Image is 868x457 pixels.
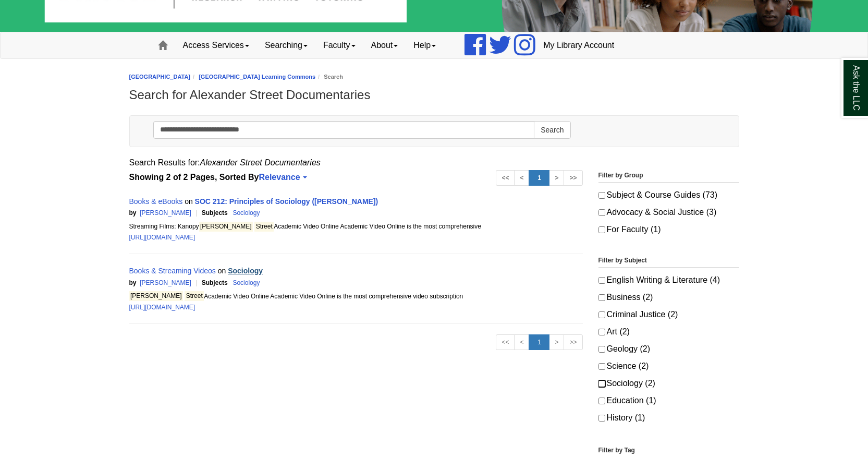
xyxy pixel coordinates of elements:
[406,32,444,58] a: Help
[549,334,564,350] a: >
[193,209,200,217] span: |
[514,334,529,350] a: <
[598,415,605,422] input: History (1)
[529,334,549,350] a: 1
[598,346,605,353] input: Geology (2)
[564,334,582,350] a: >>
[363,32,406,58] a: About
[514,170,529,186] a: <
[195,197,378,206] a: SOC 212: Principles of Sociology ([PERSON_NAME])
[315,72,343,82] li: Search
[129,72,739,82] nav: breadcrumb
[257,32,315,58] a: Searching
[496,170,515,186] a: <<
[193,279,200,286] span: |
[534,121,570,139] button: Search
[129,88,739,102] h1: Search for Alexander Street Documentaries
[202,279,229,286] span: Subjects
[175,32,257,58] a: Access Services
[598,311,605,318] input: Criminal Justice (2)
[598,428,739,442] label: Accounting (1)
[598,398,605,404] input: Education (1)
[496,334,582,350] ul: Search Pagination
[598,393,739,408] label: Education (1)
[185,197,193,206] span: on
[598,342,739,356] label: Geology (2)
[598,277,605,284] input: English Writing & Literature (4)
[129,291,183,301] mark: [PERSON_NAME]
[129,267,216,275] a: Books & Streaming Videos
[259,173,305,182] a: Relevance
[129,221,583,232] div: Streaming Films: Kanopy Academic Video Online Academic Video Online is the most comprehensive
[598,329,605,335] input: Art (2)
[228,267,263,275] a: Sociology
[262,209,326,217] span: 13.99
[535,32,622,58] a: My Library Account
[598,363,605,370] input: Science (2)
[129,197,183,206] a: Books & eBooks
[199,222,253,232] mark: [PERSON_NAME]
[218,267,226,275] span: on
[270,279,310,286] span: Search Score
[598,222,739,237] label: For Faculty (1)
[598,376,739,391] label: Sociology (2)
[233,209,260,217] a: Sociology
[185,291,204,301] mark: Street
[598,188,739,202] label: Subject & Course Guides (73)
[270,209,310,217] span: Search Score
[598,226,605,233] input: For Faculty (1)
[598,170,739,183] legend: Filter by Group
[598,255,739,268] legend: Filter by Subject
[254,222,274,232] mark: Street
[598,273,739,287] label: English Writing & Literature (4)
[496,170,582,186] ul: Search Pagination
[262,209,268,217] span: |
[129,234,195,241] a: [URL][DOMAIN_NAME]
[129,291,583,302] div: Academic Video Online Academic Video Online is the most comprehensive video subscription
[140,209,191,217] a: [PERSON_NAME]
[262,279,326,286] span: 13.25
[315,32,363,58] a: Faculty
[598,324,739,339] label: Art (2)
[496,334,515,350] a: <<
[549,170,564,186] a: >
[129,170,583,185] strong: Showing 2 of 2 Pages, Sorted By
[598,290,739,305] label: Business (2)
[129,279,137,286] span: by
[598,205,739,220] label: Advocacy & Social Justice (3)
[598,307,739,322] label: Criminal Justice (2)
[564,170,582,186] a: >>
[129,304,195,311] a: [URL][DOMAIN_NAME]
[598,192,605,199] input: Subject & Course Guides (73)
[200,158,321,167] em: Alexander Street Documentaries
[598,359,739,374] label: Science (2)
[199,74,315,80] a: [GEOGRAPHIC_DATA] Learning Commons
[129,74,191,80] a: [GEOGRAPHIC_DATA]
[598,209,605,216] input: Advocacy & Social Justice (3)
[529,170,549,186] a: 1
[598,411,739,425] label: History (1)
[233,279,260,286] a: Sociology
[262,279,268,286] span: |
[129,209,137,217] span: by
[202,209,229,217] span: Subjects
[129,155,739,170] div: Search Results for:
[598,380,605,387] input: Sociology (2)
[598,294,605,301] input: Business (2)
[140,279,191,286] a: [PERSON_NAME]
